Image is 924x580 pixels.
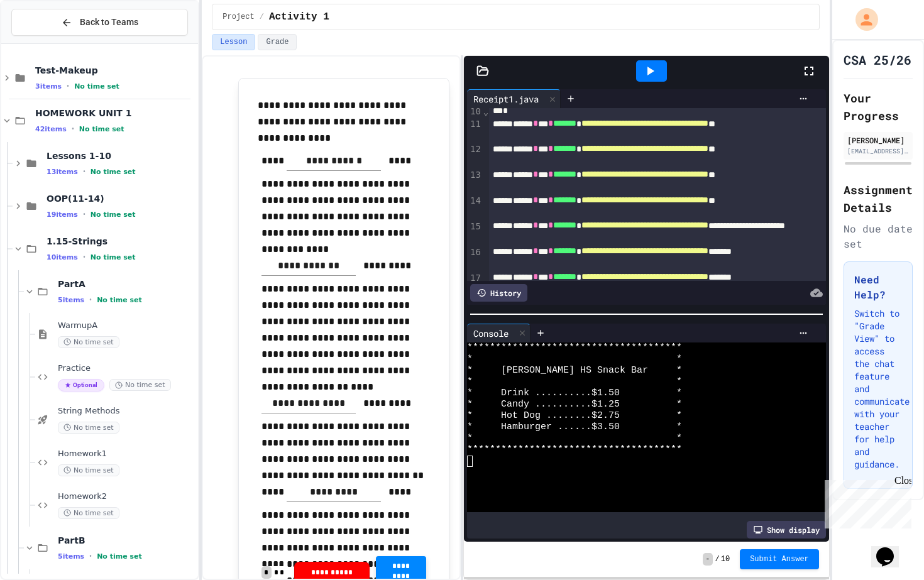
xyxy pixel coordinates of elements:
[820,475,911,528] iframe: chat widget
[715,554,720,564] span: /
[11,9,188,36] button: Back to Teams
[72,124,74,134] span: •
[467,365,682,376] span: * [PERSON_NAME] HS Snack Bar *
[74,82,119,90] span: No time set
[109,379,171,391] span: No time set
[83,209,85,219] span: •
[58,296,84,304] span: 5 items
[47,193,195,204] span: OOP(11-14)
[470,284,527,302] div: History
[740,549,819,569] button: Submit Answer
[467,410,682,422] span: * Hot Dog ........$2.75 *
[58,320,195,331] span: WarmupA
[58,406,195,417] span: String Methods
[89,295,92,305] span: •
[79,125,124,133] span: No time set
[58,422,119,434] span: No time set
[35,82,62,90] span: 3 items
[467,388,682,399] span: * Drink ..........$1.50 *
[58,507,119,519] span: No time set
[97,552,142,561] span: No time set
[58,379,104,391] span: Optional
[467,169,483,195] div: 13
[721,554,730,564] span: 10
[91,253,136,261] span: No time set
[5,5,87,80] div: Chat with us now!Close
[260,12,264,22] span: /
[58,336,119,348] span: No time set
[58,535,195,546] span: PartB
[58,491,195,502] span: Homework2
[750,554,809,564] span: Submit Answer
[467,272,483,298] div: 17
[467,143,483,169] div: 12
[47,253,78,261] span: 10 items
[847,146,909,156] div: [EMAIL_ADDRESS][DOMAIN_NAME]
[467,422,682,433] span: * Hamburger ......$3.50 *
[467,324,531,342] div: Console
[747,521,826,539] div: Show display
[58,464,119,476] span: No time set
[467,399,682,410] span: * Candy ..........$1.25 *
[844,51,911,68] h1: CSA 25/26
[47,150,195,161] span: Lessons 1-10
[467,106,483,118] div: 10
[89,551,92,561] span: •
[35,125,67,133] span: 42 items
[258,34,297,50] button: Grade
[844,89,913,124] h2: Your Progress
[844,181,913,216] h2: Assignment Details
[91,168,136,176] span: No time set
[467,327,515,340] div: Console
[854,272,902,302] h3: Need Help?
[467,195,483,221] div: 14
[703,553,712,566] span: -
[212,34,255,50] button: Lesson
[91,211,136,219] span: No time set
[467,221,483,246] div: 15
[58,278,195,290] span: PartA
[97,296,142,304] span: No time set
[80,16,138,29] span: Back to Teams
[35,107,195,119] span: HOMEWORK UNIT 1
[35,65,195,76] span: Test-Makeup
[47,211,78,219] span: 19 items
[58,363,195,374] span: Practice
[58,449,195,459] span: Homework1
[223,12,254,22] span: Project
[871,530,911,567] iframe: chat widget
[847,134,909,146] div: [PERSON_NAME]
[467,92,545,106] div: Receipt1.java
[483,107,489,117] span: Fold line
[269,9,329,25] span: Activity 1
[854,307,902,471] p: Switch to "Grade View" to access the chat feature and communicate with your teacher for help and ...
[58,552,84,561] span: 5 items
[47,168,78,176] span: 13 items
[47,236,195,247] span: 1.15-Strings
[467,89,561,108] div: Receipt1.java
[467,246,483,272] div: 16
[83,167,85,177] span: •
[83,252,85,262] span: •
[842,5,881,34] div: My Account
[844,221,913,251] div: No due date set
[67,81,69,91] span: •
[467,118,483,143] div: 11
